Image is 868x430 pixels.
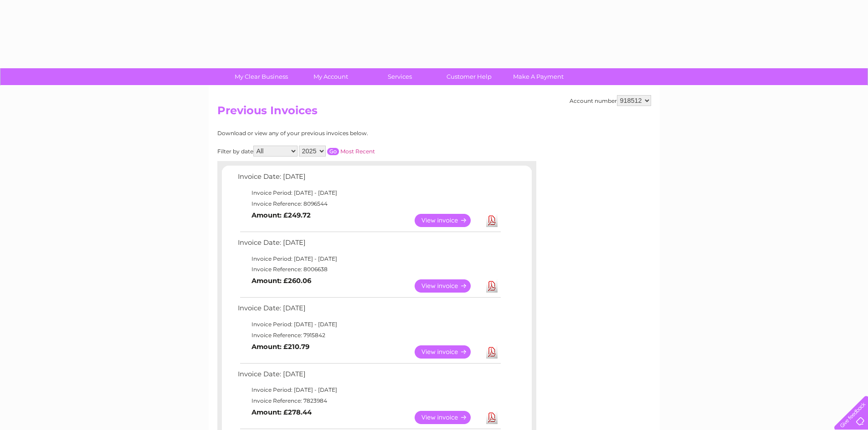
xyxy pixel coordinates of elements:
[486,345,498,359] a: Download
[236,384,502,395] td: Invoice Period: [DATE] - [DATE]
[501,68,576,85] a: Make A Payment
[217,146,457,157] div: Filter by date
[570,95,651,106] div: Account number
[340,148,375,155] a: Most Recent
[252,211,311,219] b: Amount: £249.72
[415,214,482,227] a: View
[236,368,502,385] td: Invoice Date: [DATE]
[415,411,482,424] a: View
[236,302,502,319] td: Invoice Date: [DATE]
[293,68,368,85] a: My Account
[224,68,299,85] a: My Clear Business
[236,198,502,209] td: Invoice Reference: 8096544
[362,68,437,85] a: Services
[252,408,312,416] b: Amount: £278.44
[431,68,507,85] a: Customer Help
[486,214,498,227] a: Download
[217,104,651,121] h2: Previous Invoices
[236,330,502,341] td: Invoice Reference: 7915842
[236,187,502,198] td: Invoice Period: [DATE] - [DATE]
[236,395,502,406] td: Invoice Reference: 7823984
[236,264,502,275] td: Invoice Reference: 8006638
[236,319,502,330] td: Invoice Period: [DATE] - [DATE]
[486,411,498,424] a: Download
[236,171,502,187] td: Invoice Date: [DATE]
[415,345,482,359] a: View
[217,130,457,137] div: Download or view any of your previous invoices below.
[236,253,502,264] td: Invoice Period: [DATE] - [DATE]
[252,277,311,285] b: Amount: £260.06
[236,237,502,253] td: Invoice Date: [DATE]
[415,279,482,293] a: View
[252,343,309,351] b: Amount: £210.79
[486,279,498,293] a: Download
